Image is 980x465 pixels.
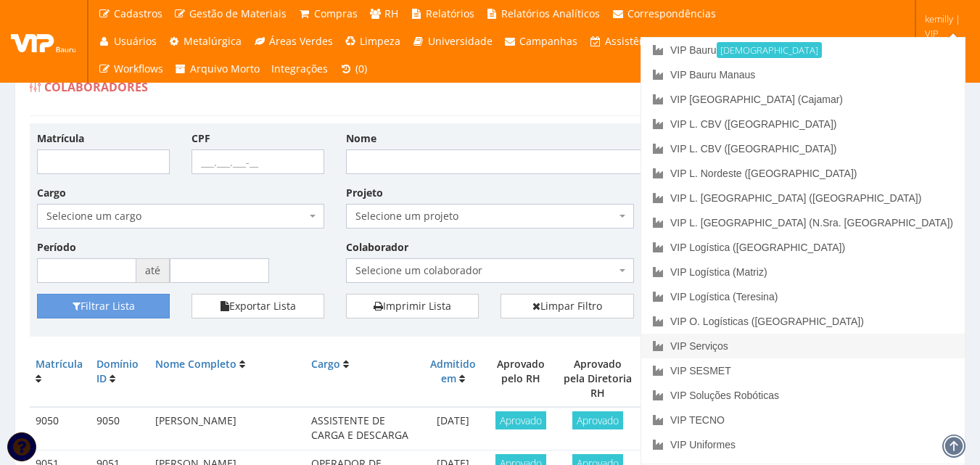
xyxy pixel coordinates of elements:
a: Limpeza [339,28,407,55]
td: ASSISTENTE DE CARGA E DESCARGA [305,407,421,450]
a: Domínio ID [96,357,139,385]
label: CPF [192,131,210,146]
input: ___.___.___-__ [192,149,324,174]
span: Limpeza [360,34,400,48]
a: Usuários [92,28,162,55]
a: TV [705,28,744,55]
span: Áreas Verdes [269,34,333,48]
a: VIP Logística ([GEOGRAPHIC_DATA]) [641,235,965,260]
span: Correspondências [627,7,716,20]
span: Aprovado [572,411,623,429]
span: (0) [355,62,367,75]
span: Universidade [428,34,493,48]
span: Colaboradores [44,79,148,95]
a: VIP Logística (Matriz) [641,260,965,284]
span: Relatórios Analíticos [501,7,600,20]
label: Período [37,240,76,255]
a: Integrações [265,55,334,83]
a: (0) [334,55,373,83]
a: Campanhas [498,28,584,55]
span: RH [384,7,398,20]
img: logo [11,30,76,52]
a: VIP L. CBV ([GEOGRAPHIC_DATA]) [641,112,965,136]
a: Universidade [406,28,498,55]
a: Workflows [92,55,169,83]
a: Admitido em [430,357,476,385]
a: Assistência Técnica [583,28,705,55]
span: Arquivo Morto [190,62,260,75]
td: 9050 [30,407,91,450]
a: VIP L. CBV ([GEOGRAPHIC_DATA]) [641,136,965,161]
span: Selecione um colaborador [346,258,633,283]
a: VIP Serviços [641,334,965,358]
a: VIP TECNO [641,408,965,432]
button: Exportar Lista [192,294,324,318]
span: Selecione um projeto [355,209,615,223]
td: [DATE] [421,407,485,450]
label: Cargo [37,186,66,200]
label: Nome [346,131,376,146]
span: até [136,258,170,283]
span: Selecione um cargo [37,204,324,229]
label: Matrícula [37,131,84,146]
span: Aprovado [495,411,546,429]
a: VIP Logística (Teresina) [641,284,965,309]
th: Aprovado pelo RH [485,351,556,407]
span: Cadastros [114,7,162,20]
span: Selecione um cargo [46,209,306,223]
a: Imprimir Lista [346,294,479,318]
span: Integrações [271,62,328,75]
a: VIP L. [GEOGRAPHIC_DATA] (N.Sra. [GEOGRAPHIC_DATA]) [641,210,965,235]
a: Nome Completo [155,357,236,371]
a: VIP L. Nordeste ([GEOGRAPHIC_DATA]) [641,161,965,186]
a: Cargo [311,357,340,371]
span: Selecione um colaborador [355,263,615,278]
label: Projeto [346,186,383,200]
span: TV [726,34,738,48]
span: Compras [314,7,358,20]
td: [PERSON_NAME] [149,407,305,450]
a: VIP Bauru Manaus [641,62,965,87]
a: Áreas Verdes [247,28,339,55]
a: VIP Uniformes [641,432,965,457]
a: VIP Soluções Robóticas [641,383,965,408]
a: VIP Bauru[DEMOGRAPHIC_DATA] [641,38,965,62]
span: Workflows [114,62,163,75]
span: Metalúrgica [184,34,242,48]
span: Usuários [114,34,157,48]
a: VIP O. Logísticas ([GEOGRAPHIC_DATA]) [641,309,965,334]
th: Documentos [639,351,717,407]
span: Campanhas [519,34,577,48]
label: Colaborador [346,240,408,255]
span: Selecione um projeto [346,204,633,229]
a: VIP [GEOGRAPHIC_DATA] (Cajamar) [641,87,965,112]
a: Limpar Filtro [501,294,633,318]
td: 9050 [91,407,149,450]
a: VIP L. [GEOGRAPHIC_DATA] ([GEOGRAPHIC_DATA]) [641,186,965,210]
a: Arquivo Morto [169,55,266,83]
span: Gestão de Materiais [189,7,287,20]
a: VIP SESMET [641,358,965,383]
span: kemilly | VIP Bauru [925,12,961,55]
span: Assistência Técnica [605,34,699,48]
a: Matrícula [36,357,83,371]
button: Filtrar Lista [37,294,170,318]
th: Aprovado pela Diretoria RH [556,351,639,407]
small: [DEMOGRAPHIC_DATA] [717,42,822,58]
a: Metalúrgica [162,28,248,55]
span: Relatórios [426,7,474,20]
